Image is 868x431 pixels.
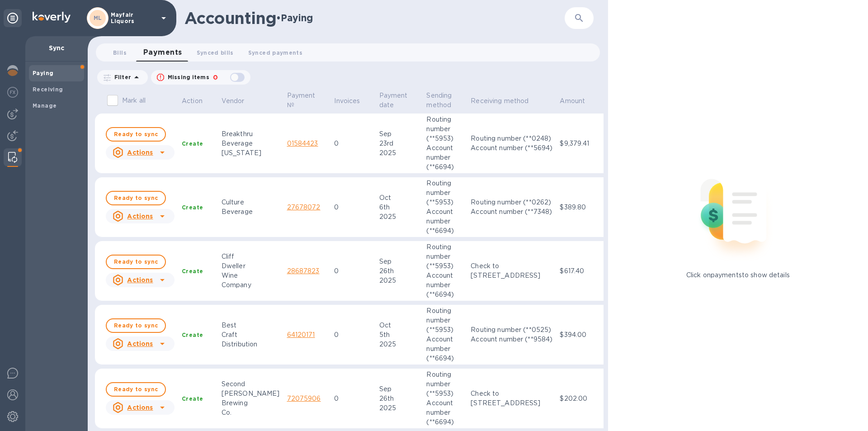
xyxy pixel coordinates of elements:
[127,404,153,411] u: Actions
[222,261,280,271] div: Dweller
[182,332,203,338] b: Create
[113,48,127,57] span: Bills
[222,96,256,106] span: Vendor
[334,330,372,340] p: 0
[379,403,420,413] div: 2025
[560,139,597,148] p: $9,379.41
[471,143,552,153] div: Account number (**5694)
[222,207,280,217] div: Beverage
[114,384,158,395] span: Ready to sync
[222,321,280,330] div: Best
[222,398,280,408] div: Brewing
[334,96,372,106] span: Invoices
[379,193,420,203] div: Oct
[379,276,420,285] div: 2025
[686,270,790,280] p: Click on payments to show details
[379,266,420,276] div: 26th
[184,9,276,28] h1: Accounting
[222,198,280,207] div: Culture
[379,148,420,158] div: 2025
[222,379,280,389] div: Second
[182,96,203,106] p: Action
[379,91,408,110] p: Payment date
[222,129,280,139] div: Breakthru
[471,335,552,344] div: Account number (**9584)
[379,212,420,222] div: 2025
[114,256,158,267] span: Ready to sync
[471,389,552,408] p: Check to [STREET_ADDRESS]
[106,255,166,269] button: Ready to sync
[379,203,420,212] div: 6th
[182,395,203,402] b: Create
[379,91,420,110] span: Payment date
[222,280,280,290] div: Company
[248,48,302,57] span: Synced payments
[426,115,463,172] p: Routing number (**5953) Account number (**6694)
[426,242,463,299] p: Routing number (**5953) Account number (**6694)
[222,252,280,261] div: Cliff
[222,340,280,349] div: Distribution
[222,148,280,158] div: [US_STATE]
[106,127,166,142] button: Ready to sync
[471,325,552,335] div: Routing number (**0525)
[122,96,146,105] p: Mark all
[471,261,552,280] p: Check to [STREET_ADDRESS]
[168,73,209,81] p: Missing items
[287,91,316,110] p: Payment №
[127,213,153,220] u: Actions
[379,330,420,340] div: 5th
[560,96,585,106] p: Amount
[276,12,313,24] h2: • Paying
[222,408,280,417] div: Co.
[287,331,315,338] a: 64120171
[471,134,552,143] div: Routing number (**0248)
[222,271,280,280] div: Wine
[379,129,420,139] div: Sep
[287,204,321,211] a: 27678072
[33,102,57,109] b: Manage
[182,204,203,211] b: Create
[379,139,420,148] div: 23rd
[182,140,203,147] b: Create
[560,96,597,106] span: Amount
[127,340,153,347] u: Actions
[379,384,420,394] div: Sep
[114,129,158,140] span: Ready to sync
[287,267,320,275] a: 28687823
[334,266,372,276] p: 0
[379,340,420,349] div: 2025
[471,96,540,106] span: Receiving method
[213,73,218,82] p: 0
[33,12,71,23] img: Logo
[287,91,327,110] span: Payment №
[33,70,53,76] b: Paying
[287,395,321,402] a: 72075906
[7,87,18,98] img: Foreign exchange
[379,321,420,330] div: Oct
[106,318,166,333] button: Ready to sync
[127,149,153,156] u: Actions
[560,266,597,276] p: $617.40
[106,191,166,205] button: Ready to sync
[560,203,597,212] p: $389.80
[222,330,280,340] div: Craft
[471,96,528,106] p: Receiving method
[143,46,182,59] span: Payments
[33,86,63,93] b: Receiving
[114,320,158,331] span: Ready to sync
[379,257,420,266] div: Sep
[114,193,158,204] span: Ready to sync
[197,48,234,57] span: Synced bills
[222,389,280,398] div: [PERSON_NAME]
[222,96,245,106] p: Vendor
[4,9,22,27] div: Unpin categories
[182,268,203,275] b: Create
[111,73,131,81] p: Filter
[334,394,372,403] p: 0
[222,139,280,148] div: Beverage
[426,179,463,236] p: Routing number (**5953) Account number (**6694)
[379,394,420,403] div: 26th
[111,12,156,24] p: Mayfair Liquors
[560,394,597,403] p: $202.00
[471,198,552,207] div: Routing number (**0262)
